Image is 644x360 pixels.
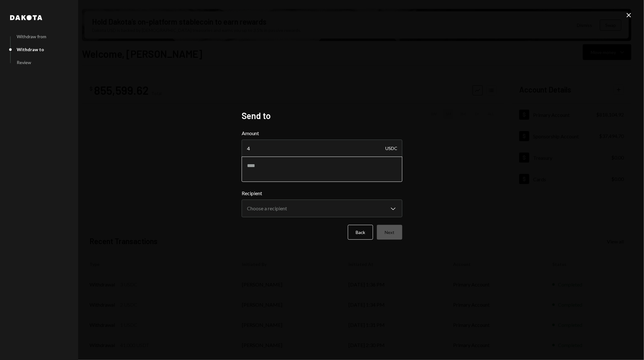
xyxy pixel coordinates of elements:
[17,60,31,65] div: Review
[348,225,373,240] button: Back
[242,200,402,217] button: Recipient
[385,140,397,157] div: USDC
[17,34,46,39] div: Withdraw from
[242,189,402,197] label: Recipient
[242,140,402,157] input: Enter amount
[17,47,44,52] div: Withdraw to
[242,129,402,137] label: Amount
[242,110,402,122] h2: Send to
